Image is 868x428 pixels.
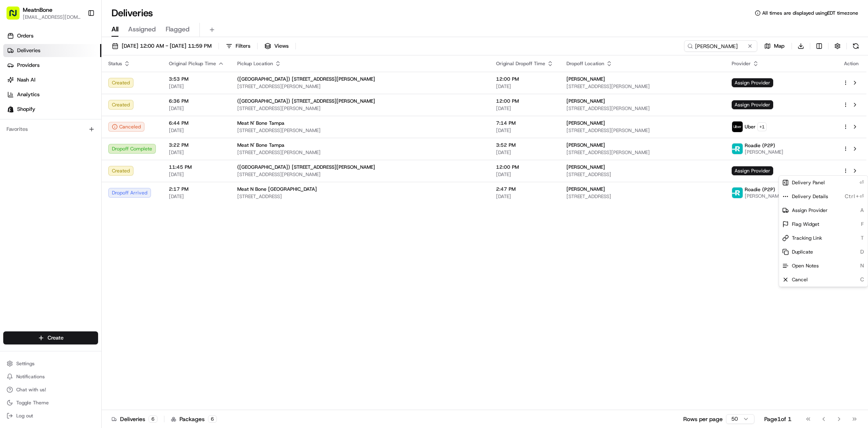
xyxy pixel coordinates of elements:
[860,276,864,283] span: C
[792,207,828,214] span: Assign Provider
[861,221,864,228] span: F
[792,263,819,269] span: Open Notes
[860,262,864,269] span: N
[792,179,825,186] span: Delivery Panel
[792,193,828,200] span: Delivery Details
[860,248,864,256] span: D
[792,276,808,283] span: Cancel
[792,235,822,241] span: Tracking Link
[861,234,864,242] span: T
[792,249,813,255] span: Duplicate
[792,221,819,227] span: Flag Widget
[860,207,864,214] span: A
[845,193,865,200] span: Ctrl+⏎
[859,179,864,186] span: ⏎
